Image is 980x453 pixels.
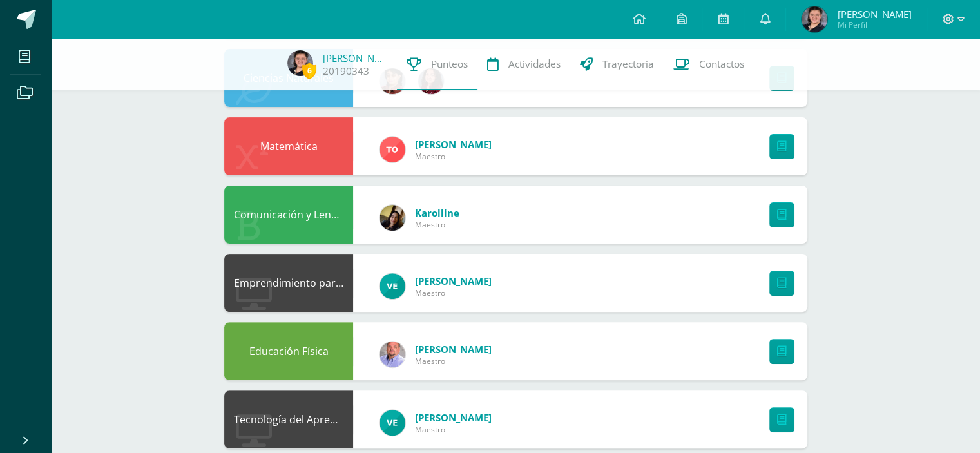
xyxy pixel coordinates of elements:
[664,39,754,90] a: Contactos
[302,63,316,79] span: 6
[699,57,744,71] span: Contactos
[380,410,405,436] img: aeabfbe216d4830361551c5f8df01f91.png
[224,254,353,312] div: Emprendimiento para la Productividad y Robótica
[415,275,492,287] span: [PERSON_NAME]
[415,424,492,435] span: Maestro
[323,52,387,64] a: [PERSON_NAME]
[415,138,492,151] span: [PERSON_NAME]
[802,6,827,32] img: 34b7bb1faa746cc9726c0c91e4880e52.png
[224,322,353,380] div: Educación Física
[224,186,353,244] div: Comunicación y Lenguaje, Idioma Español
[477,39,570,90] a: Actividades
[415,411,492,424] span: [PERSON_NAME]
[380,342,405,367] img: 6c58b5a751619099581147680274b29f.png
[570,39,664,90] a: Trayectoria
[415,343,492,356] span: [PERSON_NAME]
[323,64,369,78] a: 20190343
[224,117,353,175] div: Matemática
[837,8,911,21] span: [PERSON_NAME]
[415,219,459,230] span: Maestro
[415,287,492,298] span: Maestro
[380,273,405,299] img: aeabfbe216d4830361551c5f8df01f91.png
[837,19,911,30] span: Mi Perfil
[224,390,353,448] div: Tecnología del Aprendizaje y la Comunicación
[380,205,405,231] img: fb79f5a91a3aae58e4c0de196cfe63c7.png
[415,356,492,367] span: Maestro
[380,137,405,162] img: 756ce12fb1b4cf9faf9189d656ca7749.png
[415,206,459,219] span: Karolline
[397,39,477,90] a: Punteos
[287,50,313,76] img: 34b7bb1faa746cc9726c0c91e4880e52.png
[415,151,492,162] span: Maestro
[431,57,468,71] span: Punteos
[508,57,561,71] span: Actividades
[602,57,654,71] span: Trayectoria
